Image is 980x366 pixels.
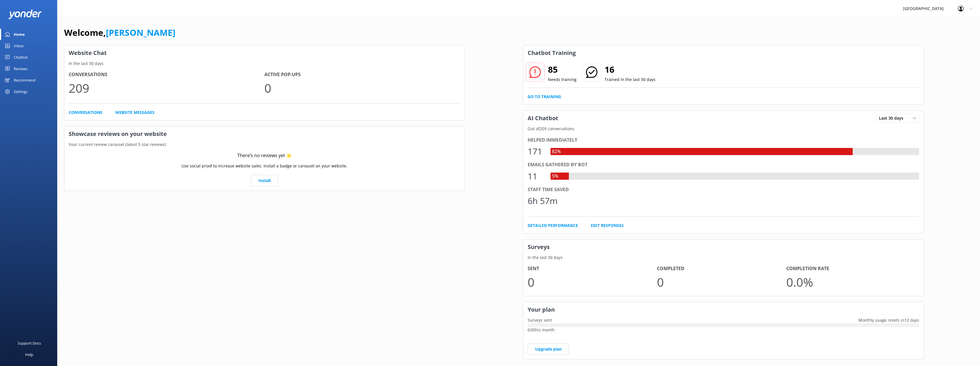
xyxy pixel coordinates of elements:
h3: AI Chatbot [523,111,563,126]
a: Go to Training [528,94,561,100]
p: 0 / 0 this month [528,327,919,333]
div: Reviews [14,63,27,74]
img: yonder-white-logo.png [9,9,41,19]
h4: Sent [528,265,657,272]
p: Your current review carousel (latest 5 star reviews) [64,141,464,148]
h4: Active Pop-ups [264,71,460,78]
p: Surveys sent [523,317,556,323]
div: Help [25,349,33,360]
h2: 16 [605,63,656,76]
a: [PERSON_NAME] [106,27,175,38]
p: 0 [264,78,460,98]
h4: Completion Rate [786,265,916,272]
p: In the last 30 days [523,254,923,261]
h2: 85 [548,63,577,76]
a: Upgrade plan [528,343,569,355]
p: Needs training [548,76,577,83]
h4: Conversations [69,71,264,78]
div: 6h 57m [528,194,558,208]
div: 171 [528,145,545,158]
div: Support Docs [18,337,41,349]
span: Last 30 days [879,115,907,121]
h4: Completed [657,265,786,272]
h3: Showcase reviews on your website [64,126,464,141]
div: 5% [551,173,560,180]
p: 209 [69,78,264,98]
a: Conversations [69,109,102,116]
h1: Welcome, [64,26,175,39]
a: Edit Responses [591,222,624,229]
p: Out of 209 conversations [523,126,923,132]
div: Recommend [14,74,35,86]
a: Detailed Performance [528,222,578,229]
div: Staff time saved [528,186,919,193]
div: Inbox [14,40,24,52]
div: 82% [551,148,562,155]
div: Helped immediately [528,136,919,144]
h3: Website Chat [64,45,464,60]
p: 0.0 % [786,272,916,292]
div: Settings [14,86,27,97]
div: Emails gathered by bot [528,161,919,169]
h3: Your plan [523,302,923,317]
a: Install [251,175,278,186]
p: In the last 30 days [64,60,464,67]
p: Use social proof to increase website sales. Install a badge or carousel on your website. [181,163,347,169]
p: 0 [657,272,786,292]
div: 11 [528,169,545,183]
div: There’s no reviews yet ⭐ [237,152,292,159]
h3: Chatbot Training [523,45,580,60]
p: 0 [528,272,657,292]
p: Trained in the last 30 days [605,76,656,83]
h3: Surveys [523,240,923,254]
div: Chatbot [14,52,28,63]
div: Home [14,29,25,40]
p: Monthly usage resets in 12 days [854,317,923,323]
a: Website Messages [115,109,155,116]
